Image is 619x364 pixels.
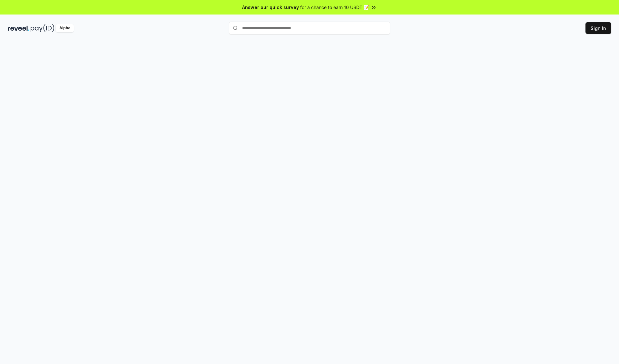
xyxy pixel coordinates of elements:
button: Sign In [585,22,611,34]
span: Answer our quick survey [242,4,299,11]
div: Alpha [56,24,74,32]
img: reveel_dark [8,24,29,32]
span: for a chance to earn 10 USDT 📝 [300,4,369,11]
img: pay_id [31,24,54,32]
